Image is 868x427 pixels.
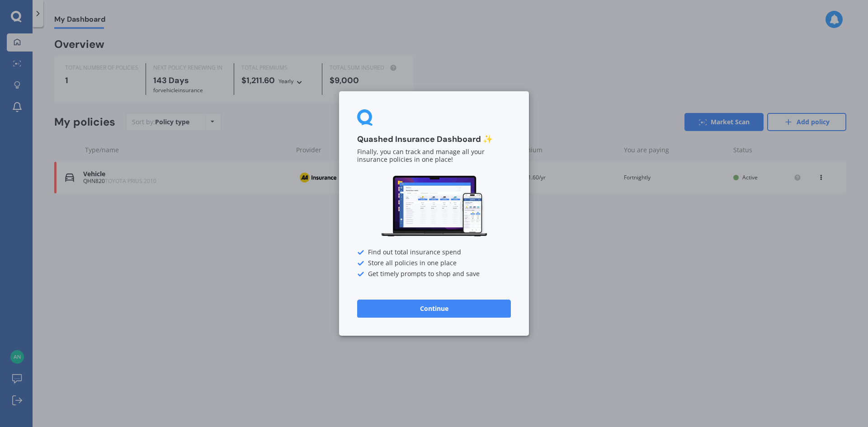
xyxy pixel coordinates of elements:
div: Find out total insurance spend [357,249,511,256]
button: Continue [357,300,511,318]
h3: Quashed Insurance Dashboard ✨ [357,134,511,145]
p: Finally, you can track and manage all your insurance policies in one place! [357,149,511,164]
div: Get timely prompts to shop and save [357,271,511,278]
div: Store all policies in one place [357,260,511,267]
img: Dashboard [380,174,488,238]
